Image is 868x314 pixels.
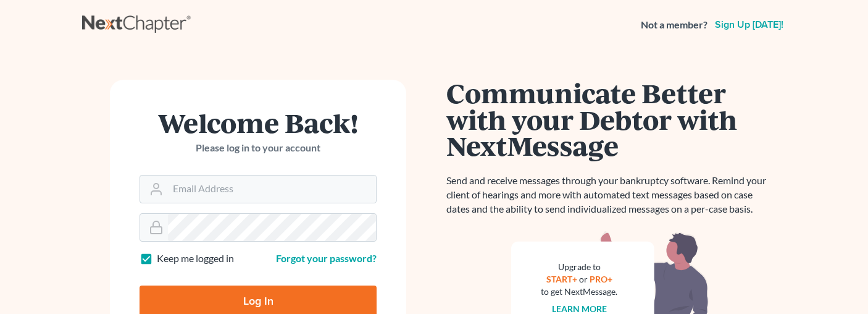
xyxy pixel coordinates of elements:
[546,274,577,284] a: START+
[579,274,588,284] span: or
[541,286,617,298] div: to get NextMessage.
[590,274,612,284] a: PRO+
[276,252,377,264] a: Forgot your password?
[140,141,377,155] p: Please log in to your account
[168,176,376,203] input: Email Address
[157,252,234,266] label: Keep me logged in
[712,20,786,30] a: Sign up [DATE]!
[446,174,774,216] p: Send and receive messages through your bankruptcy software. Remind your client of hearings and mo...
[552,303,607,314] a: Learn more
[641,18,707,32] strong: Not a member?
[140,109,377,136] h1: Welcome Back!
[541,261,617,273] div: Upgrade to
[446,80,774,159] h1: Communicate Better with your Debtor with NextMessage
